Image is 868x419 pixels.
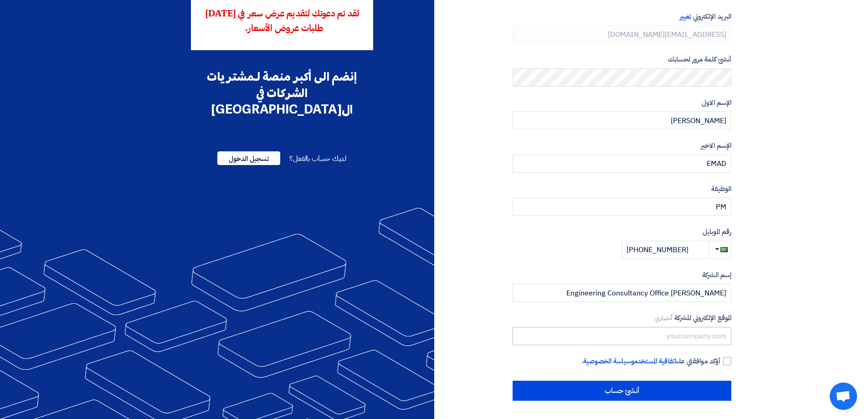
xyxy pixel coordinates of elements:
[513,184,731,194] label: الوظيفة
[513,11,731,22] label: البريد الإلكتروني
[513,25,731,43] input: أدخل بريد العمل الإلكتروني الخاص بك ...
[513,227,731,237] label: رقم الموبايل
[513,98,731,108] label: الإسم الاول
[217,153,280,164] a: تسجيل الدخول
[289,153,346,164] span: لديك حساب بالفعل؟
[680,11,691,21] span: تغيير
[655,314,673,322] span: أختياري
[191,68,373,118] div: إنضم الى أكبر منصة لـمشتريات الشركات في ال[GEOGRAPHIC_DATA]
[513,155,731,173] input: أدخل الإسم الاخير ...
[513,140,731,151] label: الإسم الاخير
[513,313,731,323] label: الموقع الإلكتروني للشركة
[583,356,631,366] a: سياسة الخصوصية
[621,241,709,259] input: أدخل رقم الموبايل ...
[513,284,731,302] input: أدخل إسم الشركة ...
[513,54,731,65] label: أنشئ كلمة مرور لحسابك
[513,327,731,345] input: yourcompany.com
[634,356,677,366] a: اتفاقية المستخدم
[205,10,359,33] span: لقد تم دعوتك لتقديم عرض سعر في [DATE] طلبات عروض الأسعار.
[513,270,731,280] label: إسم الشركة
[513,111,731,129] input: أدخل الإسم الاول ...
[217,151,280,165] span: تسجيل الدخول
[513,197,731,216] input: أدخل الوظيفة ...
[581,356,720,367] span: أؤكد موافقتي على و .
[513,381,731,401] input: أنشئ حساب
[830,383,857,410] a: Open chat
